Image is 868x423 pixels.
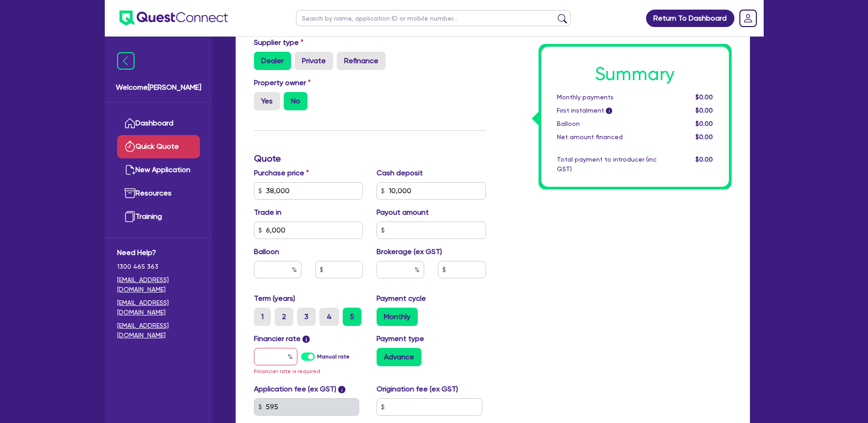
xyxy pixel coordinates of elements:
img: new-application [124,164,135,175]
label: 1 [254,308,271,326]
span: i [302,336,310,343]
label: Purchase price [254,168,309,179]
label: Financier rate [254,333,310,344]
label: Dealer [254,52,291,70]
label: Trade in [254,207,281,218]
label: Yes [254,92,280,110]
span: $0.00 [695,107,713,114]
a: Dashboard [117,112,200,135]
a: Quick Quote [117,135,200,158]
a: Return To Dashboard [646,10,734,27]
span: $0.00 [695,93,713,101]
label: Origination fee (ex GST) [377,384,458,395]
img: resources [124,188,135,199]
a: Resources [117,182,200,205]
label: Balloon [254,246,279,257]
label: Monthly [377,308,418,326]
label: Application fee (ex GST) [254,384,336,395]
label: 3 [297,308,316,326]
label: Payment cycle [377,293,426,304]
span: i [606,108,612,114]
div: Monthly payments [550,92,663,102]
a: [EMAIL_ADDRESS][DOMAIN_NAME] [117,321,200,340]
span: i [338,386,345,393]
div: First instalment [550,106,663,115]
label: Supplier type [254,37,303,48]
label: Brokerage (ex GST) [377,246,442,257]
label: No [284,92,307,110]
label: Payment type [377,333,424,344]
label: Term (years) [254,293,295,304]
label: Private [295,52,333,70]
a: Dropdown toggle [736,6,760,30]
label: 2 [275,308,293,326]
h3: Quote [254,153,486,164]
label: Advance [377,348,421,366]
img: quest-connect-logo-blue [119,11,228,26]
a: [EMAIL_ADDRESS][DOMAIN_NAME] [117,275,200,294]
a: New Application [117,158,200,182]
span: $0.00 [695,133,713,141]
img: training [124,211,135,222]
div: Total payment to introducer (inc GST) [550,155,663,174]
a: [EMAIL_ADDRESS][DOMAIN_NAME] [117,298,200,317]
label: Manual rate [317,352,350,361]
span: Welcome [PERSON_NAME] [116,82,201,93]
h1: Summary [557,63,713,85]
label: 5 [343,308,361,326]
label: Cash deposit [377,168,423,179]
img: icon-menu-close [117,52,135,70]
span: Need Help? [117,247,200,258]
span: Financier rate is required [254,368,320,374]
label: Refinance [337,52,386,70]
label: 4 [319,308,339,326]
label: Property owner [254,77,311,88]
label: Payout amount [377,207,429,218]
img: quick-quote [124,141,135,152]
span: $0.00 [695,120,713,127]
span: 1300 465 363 [117,262,200,271]
div: Balloon [550,119,663,129]
a: Training [117,205,200,228]
input: Search by name, application ID or mobile number... [296,10,571,26]
div: Net amount financed [550,132,663,142]
span: $0.00 [695,156,713,163]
